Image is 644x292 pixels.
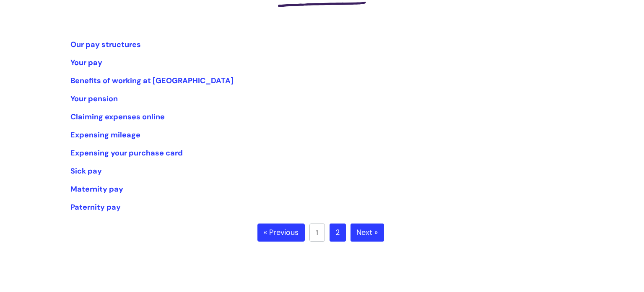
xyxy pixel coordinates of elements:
a: Your pay [70,58,102,68]
a: Expensing your purchase card [70,148,183,158]
a: Next » [351,224,384,242]
a: 2 [330,224,346,242]
a: Sick pay [70,166,102,176]
a: Paternity pay [70,202,121,212]
a: Claiming expenses online [70,112,165,122]
a: Benefits of working at [GEOGRAPHIC_DATA] [70,76,234,86]
a: « Previous [257,224,305,242]
a: 1 [309,224,325,242]
a: Expensing mileage [70,130,140,140]
a: Maternity pay [70,184,123,194]
a: Your pension [70,94,118,104]
a: Our pay structures [70,39,141,50]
